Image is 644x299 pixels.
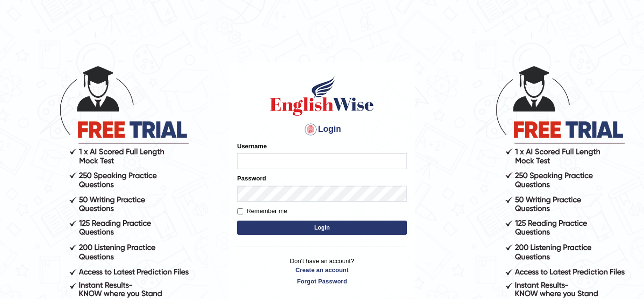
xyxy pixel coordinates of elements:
[237,277,407,286] a: Forgot Password
[237,221,407,235] button: Login
[268,75,376,117] img: Logo of English Wise sign in for intelligent practice with AI
[237,256,407,286] p: Don't have an account?
[237,208,243,214] input: Remember me
[237,142,267,151] label: Username
[237,206,287,216] label: Remember me
[237,265,407,274] a: Create an account
[237,122,407,137] h4: Login
[237,174,266,183] label: Password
